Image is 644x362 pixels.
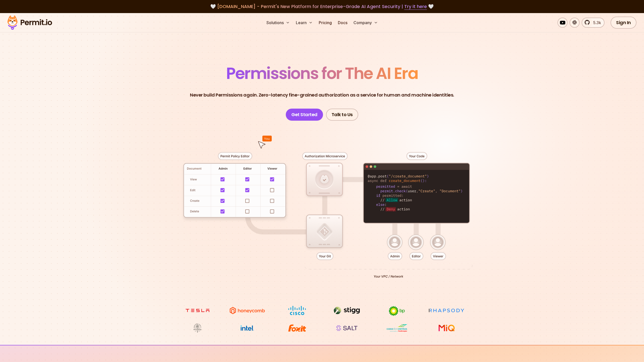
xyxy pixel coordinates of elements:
a: Talk to Us [326,109,358,121]
img: Honeycomb [228,306,266,315]
img: Cisco [278,306,316,315]
button: Learn [294,18,315,28]
img: bp [378,306,416,316]
a: Docs [336,18,349,28]
span: Permissions for The AI Era [226,62,418,84]
img: Rhapsody Health [428,306,465,315]
img: Casa dos Ventos [378,323,416,333]
img: Foxit [278,323,316,333]
img: Intel [228,323,266,333]
span: [DOMAIN_NAME] - Permit's New Platform for Enterprise-Grade AI Agent Security | [217,3,427,10]
button: Solutions [264,18,292,28]
a: Try it here [404,3,427,10]
img: tesla [179,306,216,315]
span: 5.3k [590,20,601,26]
img: Stigg [328,306,366,315]
p: Never build Permissions again. Zero-latency fine-grained authorization as a service for human and... [190,92,454,99]
a: 5.3k [582,18,605,28]
img: salt [328,323,366,333]
img: MIQ [430,324,464,332]
button: Company [351,18,380,28]
a: Sign In [611,17,636,29]
a: Get Started [286,109,323,121]
div: 🤍 🤍 [12,3,632,10]
img: Permit logo [5,14,54,31]
a: Pricing [317,18,334,28]
img: Maricopa County Recorder\'s Office [179,323,216,333]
